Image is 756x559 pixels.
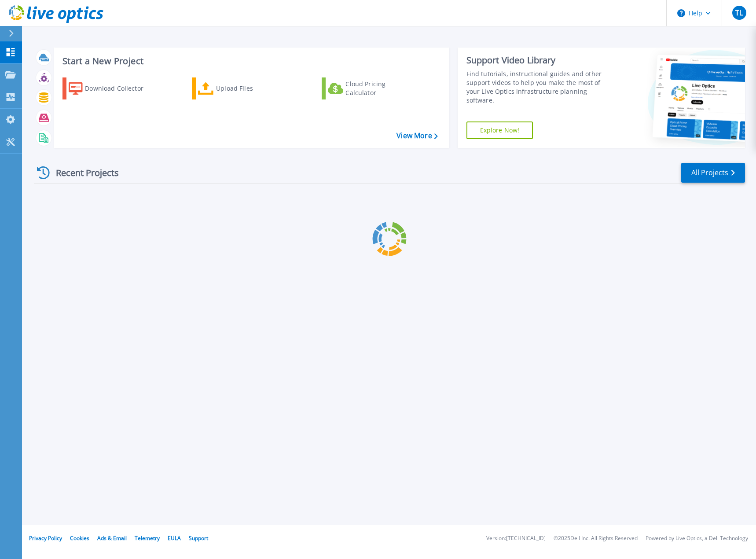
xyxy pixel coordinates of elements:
a: Support [189,534,208,542]
div: Find tutorials, instructional guides and other support videos to help you make the most of your L... [466,70,612,105]
a: Explore Now! [466,121,533,139]
li: Version: [TECHNICAL_ID] [486,536,546,541]
a: Download Collector [62,77,161,99]
div: Upload Files [216,80,286,97]
li: © 2025 Dell Inc. All Rights Reserved [554,536,638,541]
span: TL [735,9,743,16]
a: All Projects [681,163,745,183]
a: Telemetry [135,534,160,542]
a: EULA [168,534,181,542]
div: Recent Projects [34,162,131,184]
a: Cookies [70,534,89,542]
a: Upload Files [192,77,290,99]
li: Powered by Live Optics, a Dell Technology [646,536,748,541]
div: Support Video Library [466,55,612,66]
div: Cloud Pricing Calculator [345,80,416,97]
h3: Start a New Project [62,56,437,66]
a: Privacy Policy [29,534,62,542]
a: View More [396,132,437,140]
a: Ads & Email [97,534,127,542]
div: Download Collector [85,80,155,97]
a: Cloud Pricing Calculator [322,77,420,99]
